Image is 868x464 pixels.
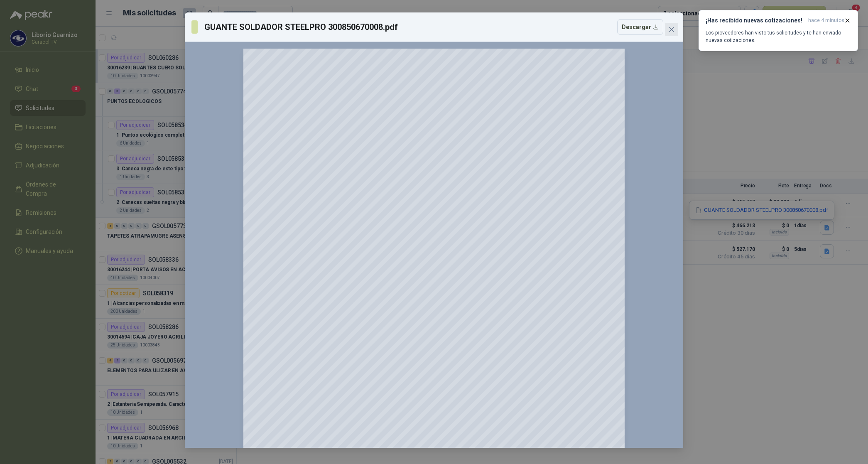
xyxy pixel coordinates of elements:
button: ¡Has recibido nuevas cotizaciones!hace 4 minutos Los proveedores han visto tus solicitudes y te h... [699,10,858,51]
span: hace 4 minutos [808,17,844,24]
h3: GUANTE SOLDADOR STEELPRO 300850670008.pdf [204,21,398,33]
span: close [668,26,675,33]
h3: ¡Has recibido nuevas cotizaciones! [706,17,805,24]
button: Close [665,23,678,36]
p: Los proveedores han visto tus solicitudes y te han enviado nuevas cotizaciones. [706,29,851,44]
button: Descargar [617,19,663,35]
